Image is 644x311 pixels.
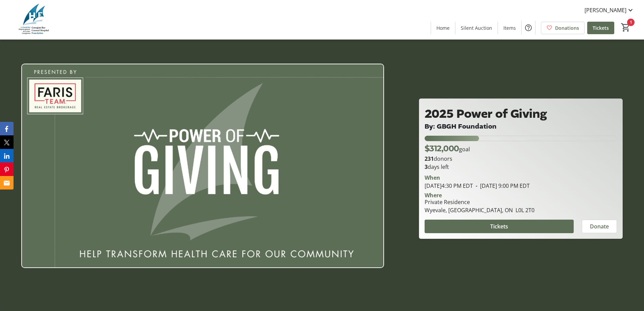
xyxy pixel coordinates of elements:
[498,22,521,34] a: Items
[590,222,609,230] span: Donate
[522,21,535,35] button: Help
[425,122,497,131] span: By: GBGH Foundation
[541,22,585,34] a: Donations
[425,193,442,198] div: Where
[587,22,614,34] a: Tickets
[593,24,609,31] span: Tickets
[490,222,508,230] span: Tickets
[21,64,384,268] img: Campaign CTA Media Photo
[436,24,450,31] span: Home
[431,22,455,34] a: Home
[455,22,498,34] a: Silent Auction
[620,21,632,34] button: Cart
[585,6,626,14] span: [PERSON_NAME]
[425,220,574,233] button: Tickets
[425,163,428,171] span: 3
[582,220,617,233] button: Donate
[425,106,547,122] span: 2025 Power of Giving
[461,24,492,31] span: Silent Auction
[555,24,579,31] span: Donations
[503,24,516,31] span: Items
[425,163,617,171] p: days left
[425,143,459,153] span: $312,000
[425,174,440,182] div: When
[425,155,434,162] b: 231
[425,142,470,155] p: goal
[425,136,617,141] div: 28.275641025641026% of fundraising goal reached
[425,182,473,190] span: [DATE] 4:30 PM EDT
[425,155,617,163] p: donors
[473,182,480,190] span: -
[4,3,64,37] img: Georgian Bay General Hospital Foundation's Logo
[473,182,530,190] span: [DATE] 9:00 PM EDT
[425,206,534,214] div: Wyevale, [GEOGRAPHIC_DATA], ON L0L 2T0
[579,5,640,16] button: [PERSON_NAME]
[425,198,534,206] div: Private Residence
